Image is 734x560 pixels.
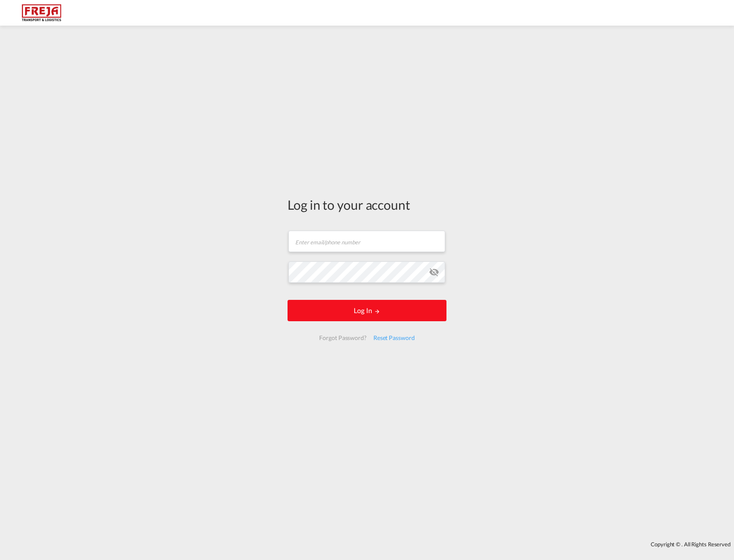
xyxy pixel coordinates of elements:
[288,300,446,321] button: LOGIN
[13,3,70,23] img: 586607c025bf11f083711d99603023e7.png
[370,330,418,346] div: Reset Password
[288,196,446,214] div: Log in to your account
[429,267,439,277] md-icon: icon-eye-off
[288,231,445,252] input: Enter email/phone number
[316,330,370,346] div: Forgot Password?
